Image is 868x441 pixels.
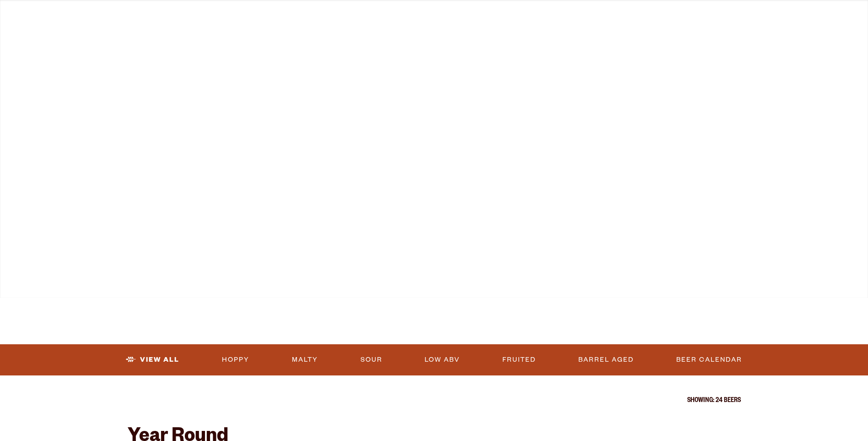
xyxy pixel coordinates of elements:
a: Taprooms [183,6,246,47]
span: Our Story [496,22,549,29]
a: Sour [357,349,386,370]
a: Beer Calendar [673,349,746,370]
a: View All [122,349,183,370]
span: Winery [361,22,397,29]
a: Fruited [499,349,539,370]
a: Hoppy [218,349,253,370]
a: Impact [591,6,636,47]
span: Beer [119,22,142,29]
span: Impact [597,22,631,29]
a: Malty [288,349,322,370]
a: Barrel Aged [575,349,637,370]
p: Showing: 24 Beers [128,397,741,405]
a: Gear [281,6,318,47]
a: Beer [113,6,148,47]
a: Winery [355,6,403,47]
span: Taprooms [189,22,240,29]
span: Gear [287,22,313,29]
a: Beer Finder [672,6,742,47]
a: Our Story [491,6,555,47]
span: Beer Finder [678,22,736,29]
a: Low ABV [421,349,464,370]
a: Odell Home [428,6,462,47]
